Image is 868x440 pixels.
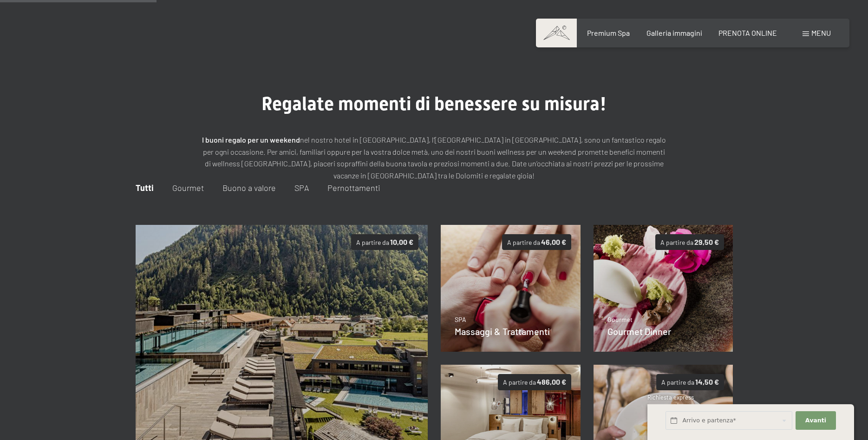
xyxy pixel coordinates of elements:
a: Galleria immagini [646,28,702,37]
span: Richiesta express [647,394,694,401]
span: Avanti [805,416,826,425]
a: Premium Spa [587,28,630,37]
span: Menu [811,28,831,37]
span: Regalate momenti di benessere su misura! [261,93,607,115]
strong: I buoni regalo per un weekend [202,135,300,144]
p: nel nostro hotel in [GEOGRAPHIC_DATA], l’[GEOGRAPHIC_DATA] in [GEOGRAPHIC_DATA], sono un fantasti... [202,134,666,181]
a: PRENOTA ONLINE [718,28,777,37]
button: Avanti [796,411,835,430]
